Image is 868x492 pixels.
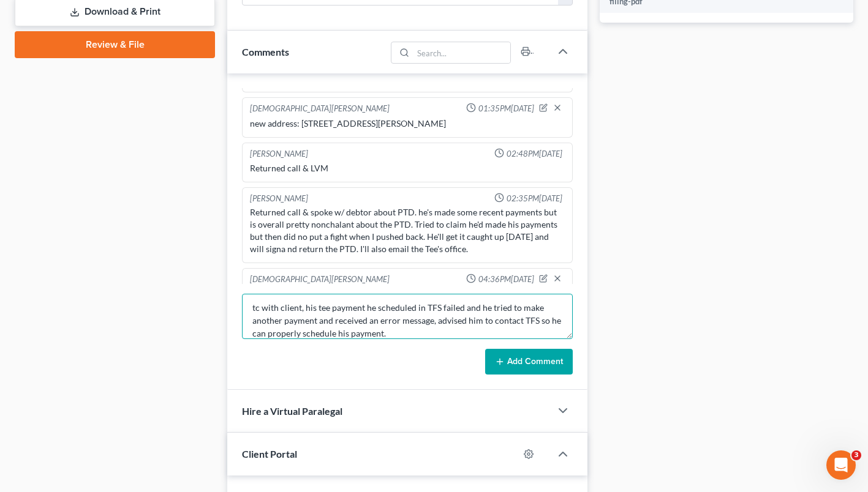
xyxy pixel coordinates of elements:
div: new address: [STREET_ADDRESS][PERSON_NAME] [250,117,565,130]
div: [PERSON_NAME] [250,193,308,204]
div: [PERSON_NAME] [250,148,308,160]
span: 02:35PM[DATE] [507,193,562,204]
a: Review & File [15,31,215,58]
div: [DEMOGRAPHIC_DATA][PERSON_NAME] [250,103,390,115]
input: Search... [413,42,510,63]
button: Add Comment [485,349,573,375]
iframe: Intercom live chat [826,450,856,480]
div: [DEMOGRAPHIC_DATA][PERSON_NAME] [250,274,390,286]
div: Returned call & spoke w/ debtor about PTD. he's made some recent payments but is overall pretty n... [250,206,565,255]
span: Client Portal [242,448,297,460]
div: Returned call & LVM [250,162,565,174]
span: 01:35PM[DATE] [478,103,534,114]
span: 02:48PM[DATE] [507,148,562,160]
span: 04:36PM[DATE] [478,274,534,285]
span: Hire a Virtual Paralegal [242,405,342,417]
span: Comments [242,46,289,58]
span: 3 [851,450,861,460]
